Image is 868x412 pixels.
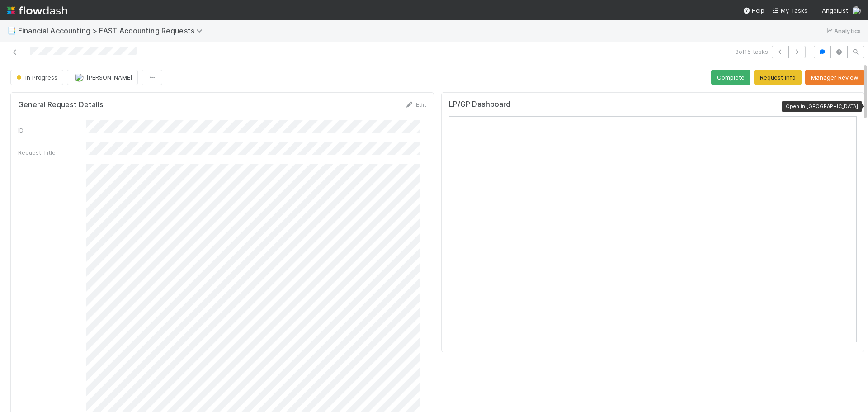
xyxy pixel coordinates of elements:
[67,70,138,85] button: [PERSON_NAME]
[10,70,63,85] button: In Progress
[18,26,207,35] span: Financial Accounting > FAST Accounting Requests
[405,101,426,108] a: Edit
[18,148,86,157] div: Request Title
[711,70,750,85] button: Complete
[18,126,86,135] div: ID
[7,27,16,34] span: 📑
[14,74,57,81] span: In Progress
[86,74,132,81] span: [PERSON_NAME]
[852,6,861,15] img: avatar_030f5503-c087-43c2-95d1-dd8963b2926c.png
[825,25,861,36] a: Analytics
[822,7,848,14] span: AngelList
[805,70,864,85] button: Manager Review
[743,6,764,15] div: Help
[75,73,84,82] img: avatar_030f5503-c087-43c2-95d1-dd8963b2926c.png
[7,3,67,18] img: logo-inverted-e16ddd16eac7371096b0.svg
[772,6,807,15] a: My Tasks
[735,47,768,56] span: 3 of 15 tasks
[772,7,807,14] span: My Tasks
[754,70,802,85] button: Request Info
[449,100,510,109] h5: LP/GP Dashboard
[18,100,104,109] h5: General Request Details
